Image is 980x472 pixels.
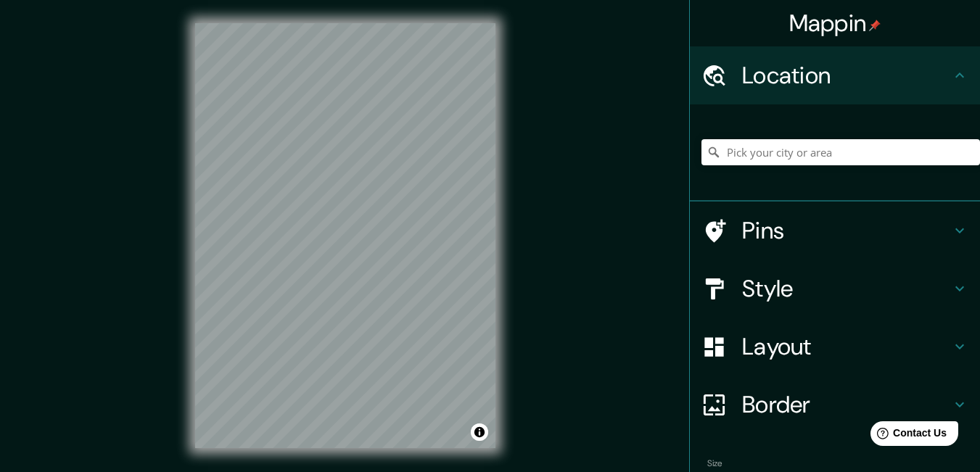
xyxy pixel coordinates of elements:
[742,216,951,245] h4: Pins
[742,274,951,303] h4: Style
[851,415,964,456] iframe: Help widget launcher
[471,423,488,441] button: Toggle attribution
[701,139,980,165] input: Pick your city or area
[690,46,980,104] div: Location
[869,20,881,31] img: pin-icon.png
[742,390,951,419] h4: Border
[707,457,722,470] label: Size
[690,318,980,376] div: Layout
[742,332,951,361] h4: Layout
[195,23,495,448] canvas: Map
[789,9,881,38] h4: Mappin
[742,61,951,90] h4: Location
[690,376,980,434] div: Border
[690,260,980,318] div: Style
[690,202,980,260] div: Pins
